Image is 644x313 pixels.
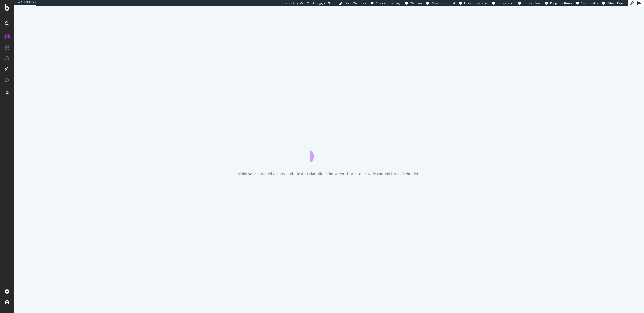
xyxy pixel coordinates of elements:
[284,1,299,5] div: ReadOnly:
[545,1,572,5] a: Project Settings
[576,1,598,5] a: Open in dev
[376,1,401,5] span: Admin Crawl Page
[426,1,455,5] a: Admin Crawl List
[459,1,488,5] a: Logs Projects List
[431,1,455,5] span: Admin Crawl List
[464,1,488,5] span: Logs Projects List
[581,1,598,5] span: Open in dev
[237,171,420,176] div: Make your data tell a story - add text explanations between charts to provide context for stakeho...
[602,1,624,5] a: Admin Page
[550,1,572,5] span: Project Settings
[307,1,326,5] div: Viz Debugger:
[339,1,367,5] a: Open Viz Editor
[405,1,422,5] a: Webflow
[371,1,401,5] a: Admin Crawl Page
[492,1,514,5] a: Projects List
[497,1,514,5] span: Projects List
[518,1,541,5] a: Project Page
[607,1,624,5] span: Admin Page
[410,1,422,5] span: Webflow
[345,1,367,5] span: Open Viz Editor
[310,143,348,163] div: animation
[524,1,541,5] span: Project Page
